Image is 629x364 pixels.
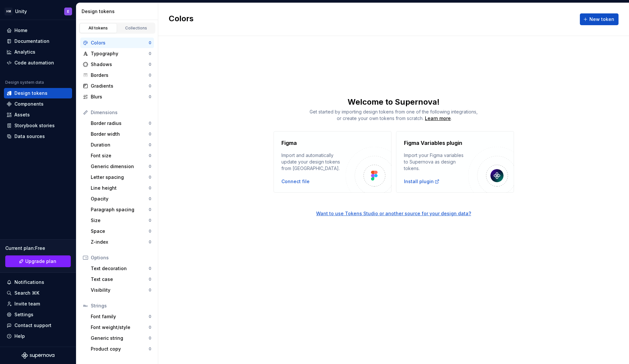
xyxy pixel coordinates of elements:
[425,115,451,122] div: Learn more
[91,131,149,137] div: Border width
[91,109,151,116] div: Dimensions
[14,322,51,329] div: Contact support
[91,72,149,78] div: Borders
[120,26,153,31] div: Collections
[80,48,154,59] a: Typography0
[88,311,154,322] a: Font family0
[4,88,72,98] a: Design tokens
[88,183,154,193] a: Line height0
[88,161,154,172] a: Generic dimension0
[158,97,629,107] div: Welcome to Supernova!
[158,193,629,217] a: Want to use Tokens Studio or another source for your design data?
[14,311,33,318] div: Settings
[91,324,149,331] div: Font weight/style
[149,325,151,330] div: 0
[5,8,12,15] div: HM
[67,9,69,14] div: E
[22,352,54,359] svg: Supernova Logo
[14,90,48,96] div: Design tokens
[4,299,72,309] a: Invite team
[91,303,151,309] div: Strings
[149,62,151,67] div: 0
[149,153,151,158] div: 0
[80,59,154,70] a: Shadows0
[281,178,310,185] button: Connect file
[149,207,151,212] div: 0
[91,239,149,245] div: Z-index
[149,121,151,126] div: 0
[169,13,194,25] h2: Colors
[88,274,154,285] a: Text case0
[149,346,151,352] div: 0
[88,194,154,204] a: Opacity0
[4,320,72,331] button: Contact support
[91,163,149,170] div: Generic dimension
[80,92,154,102] a: Blurs0
[149,218,151,223] div: 0
[91,206,149,213] div: Paragraph spacing
[88,118,154,129] a: Border radius0
[149,336,151,341] div: 0
[14,290,39,296] div: Search ⌘K
[149,239,151,245] div: 0
[149,142,151,147] div: 0
[149,229,151,234] div: 0
[14,60,54,66] div: Code automation
[14,122,55,129] div: Storybook stories
[1,4,75,18] button: HMUnityE
[91,335,149,341] div: Generic string
[91,174,149,181] div: Letter spacing
[91,40,149,46] div: Colors
[91,217,149,224] div: Size
[88,263,154,274] a: Text decoration0
[14,333,25,339] div: Help
[88,344,154,354] a: Product copy0
[91,142,149,148] div: Duration
[91,83,149,89] div: Gradients
[88,172,154,182] a: Letter spacing0
[5,255,71,267] a: Upgrade plan
[14,38,49,44] div: Documentation
[91,254,151,261] div: Options
[91,228,149,234] div: Space
[149,40,151,45] div: 0
[4,131,72,142] a: Data sources
[310,109,478,121] span: Get started by importing design tokens from one of the following integrations, or create your own...
[316,210,471,217] button: Want to use Tokens Studio or another source for your design data?
[14,279,44,286] div: Notifications
[149,73,151,78] div: 0
[281,152,346,172] div: Import and automatically update your design tokens from [GEOGRAPHIC_DATA].
[149,175,151,180] div: 0
[88,129,154,139] a: Border width0
[14,49,35,55] div: Analytics
[580,13,619,25] button: New token
[5,80,44,85] div: Design system data
[88,237,154,247] a: Z-index0
[149,314,151,319] div: 0
[149,287,151,293] div: 0
[149,185,151,191] div: 0
[88,140,154,150] a: Duration0
[91,50,149,57] div: Typography
[91,276,149,283] div: Text case
[80,70,154,80] a: Borders0
[149,51,151,56] div: 0
[91,196,149,202] div: Opacity
[149,266,151,271] div: 0
[149,277,151,282] div: 0
[25,258,56,265] span: Upgrade plan
[14,27,28,34] div: Home
[589,16,614,23] span: New token
[14,101,44,107] div: Components
[149,94,151,99] div: 0
[404,178,440,185] div: Install plugin
[91,152,149,159] div: Font size
[4,99,72,109] a: Components
[5,245,71,251] div: Current plan : Free
[404,152,468,172] div: Import your Figma variables to Supernova as design tokens.
[91,346,149,352] div: Product copy
[4,58,72,68] a: Code automation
